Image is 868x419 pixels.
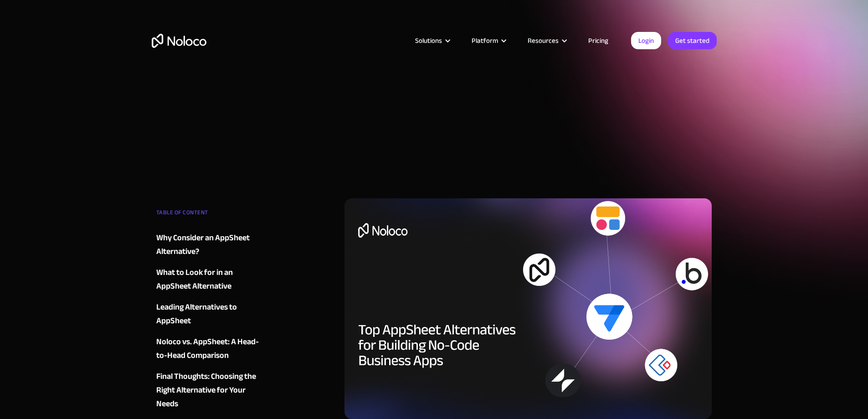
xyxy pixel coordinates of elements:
[156,370,267,411] a: Final Thoughts: Choosing the Right Alternative for Your Needs
[460,35,516,47] div: Platform
[415,35,442,47] div: Solutions
[472,35,498,47] div: Platform
[156,266,267,293] a: What to Look for in an AppSheet Alternative
[577,35,620,47] a: Pricing
[528,35,559,47] div: Resources
[156,335,267,362] a: Noloco vs. AppSheet: A Head-to-Head Comparison
[152,34,206,48] a: home
[156,231,267,259] a: Why Consider an AppSheet Alternative?
[156,206,267,224] div: TABLE OF CONTENT
[516,35,577,47] div: Resources
[156,300,267,328] a: Leading Alternatives to AppSheet
[631,32,661,49] a: Login
[404,35,460,47] div: Solutions
[668,32,717,49] a: Get started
